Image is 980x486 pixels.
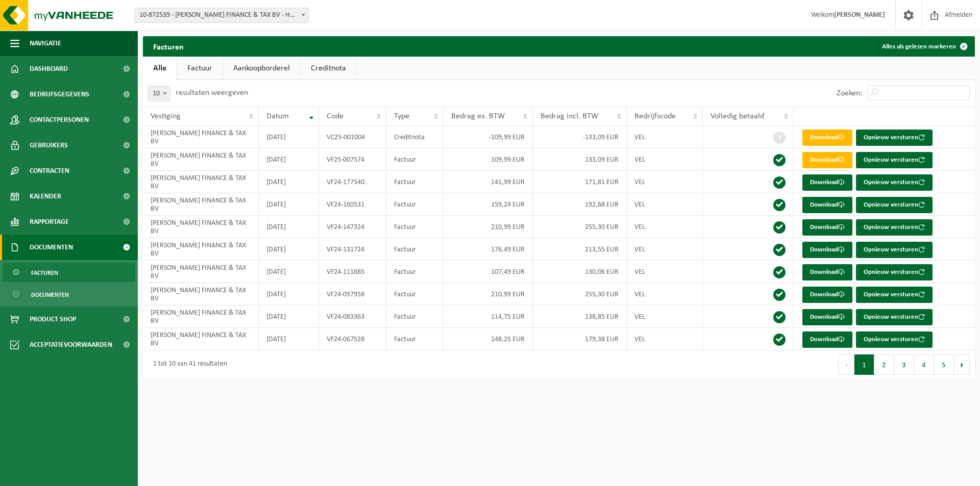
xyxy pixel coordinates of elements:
[259,238,319,261] td: [DATE]
[177,57,223,80] a: Factuur
[856,264,933,280] button: Opnieuw versturen
[319,283,386,305] td: VF24-097958
[627,193,703,216] td: VEL
[151,112,181,120] span: Vestiging
[301,57,356,80] a: Creditnota
[319,328,386,350] td: VF24-067528
[386,216,444,238] td: Factuur
[854,354,874,375] button: 1
[874,354,894,375] button: 2
[143,126,259,148] td: [PERSON_NAME] FINANCE & TAX BV
[627,238,703,261] td: VEL
[444,148,533,171] td: 109,99 EUR
[143,328,259,350] td: [PERSON_NAME] FINANCE & TAX BV
[143,193,259,216] td: [PERSON_NAME] FINANCE & TAX BV
[856,197,933,213] button: Opnieuw versturen
[259,171,319,193] td: [DATE]
[444,126,533,148] td: -109,99 EUR
[143,238,259,261] td: [PERSON_NAME] FINANCE & TAX BV
[802,152,852,168] a: Download
[533,305,627,328] td: 138,85 EUR
[838,354,854,375] button: Previous
[533,328,627,350] td: 179,38 EUR
[259,216,319,238] td: [DATE]
[148,86,170,101] span: 10
[319,216,386,238] td: VF24-147324
[386,238,444,261] td: Factuur
[533,148,627,171] td: 133,09 EUR
[3,263,135,282] a: Facturen
[30,184,61,209] span: Kalender
[451,112,505,120] span: Bedrag ex. BTW
[30,82,89,107] span: Bedrijfsgegevens
[259,193,319,216] td: [DATE]
[627,305,703,328] td: VEL
[30,235,73,260] span: Documenten
[837,89,862,97] label: Zoeken:
[319,148,386,171] td: VF25-007574
[802,287,852,303] a: Download
[533,126,627,148] td: -133,09 EUR
[802,242,852,258] a: Download
[874,36,974,57] button: Alles als gelezen markeren
[954,354,970,375] button: Next
[176,89,248,97] label: resultaten weergeven
[802,309,852,325] a: Download
[533,283,627,305] td: 255,30 EUR
[394,112,409,120] span: Type
[386,283,444,305] td: Factuur
[319,238,386,261] td: VF24-131724
[30,107,89,133] span: Contactpersonen
[627,148,703,171] td: VEL
[856,242,933,258] button: Opnieuw versturen
[143,261,259,283] td: [PERSON_NAME] FINANCE & TAX BV
[386,193,444,216] td: Factuur
[259,148,319,171] td: [DATE]
[386,328,444,350] td: Factuur
[802,130,852,146] a: Download
[627,171,703,193] td: VEL
[259,126,319,148] td: [DATE]
[856,331,933,348] button: Opnieuw versturen
[856,130,933,146] button: Opnieuw versturen
[627,261,703,283] td: VEL
[802,331,852,348] a: Download
[444,328,533,350] td: 148,25 EUR
[533,261,627,283] td: 130,06 EUR
[533,193,627,216] td: 192,68 EUR
[30,158,69,184] span: Contracten
[802,219,852,236] a: Download
[834,11,885,19] strong: [PERSON_NAME]
[223,57,300,80] a: Aankoopborderel
[386,261,444,283] td: Factuur
[802,174,852,191] a: Download
[444,305,533,328] td: 114,75 EUR
[444,283,533,305] td: 210,99 EUR
[30,31,61,56] span: Navigatie
[259,261,319,283] td: [DATE]
[533,238,627,261] td: 213,55 EUR
[148,355,227,374] div: 1 tot 10 van 41 resultaten
[444,171,533,193] td: 141,99 EUR
[802,197,852,213] a: Download
[135,8,309,23] span: 10-872539 - MOORE FINANCE & TAX BV - HARELBEKE
[444,216,533,238] td: 210,99 EUR
[856,219,933,236] button: Opnieuw versturen
[319,171,386,193] td: VF24-177540
[143,171,259,193] td: [PERSON_NAME] FINANCE & TAX BV
[914,354,934,375] button: 4
[30,209,69,235] span: Rapportage
[259,328,319,350] td: [DATE]
[627,126,703,148] td: VEL
[319,261,386,283] td: VF24-111885
[149,87,170,101] span: 10
[319,305,386,328] td: VF24-083363
[856,152,933,168] button: Opnieuw versturen
[327,112,344,120] span: Code
[802,264,852,280] a: Download
[627,216,703,238] td: VEL
[386,148,444,171] td: Factuur
[710,112,764,120] span: Volledig betaald
[3,285,135,304] a: Documenten
[31,263,58,283] span: Facturen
